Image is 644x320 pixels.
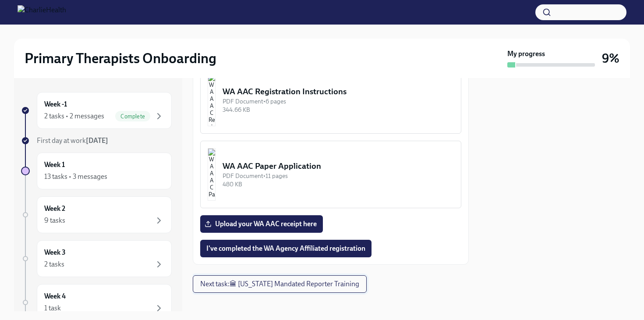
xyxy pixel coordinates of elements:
button: WA AAC Paper ApplicationPDF Document•11 pages480 KB [200,141,461,208]
h3: 9% [602,50,619,66]
h6: Week 3 [44,248,66,257]
div: WA AAC Registration Instructions [223,86,454,97]
h6: Week 2 [44,204,65,213]
div: 1 task [44,303,61,313]
div: WA AAC Paper Application [223,160,454,172]
button: WA AAC Registration InstructionsPDF Document•6 pages344.66 KB [200,66,461,134]
h6: Week 1 [44,160,65,170]
img: CharlieHealth [18,5,66,19]
div: PDF Document • 6 pages [223,97,454,106]
span: I've completed the WA Agency Affiliated registration [206,244,365,253]
span: Complete [115,113,150,120]
a: Week 32 tasks [21,240,172,277]
a: Week -12 tasks • 2 messagesComplete [21,92,172,129]
span: First day at work [37,136,108,145]
strong: [DATE] [86,136,108,145]
h2: Primary Therapists Onboarding [25,50,216,67]
div: 9 tasks [44,216,65,225]
label: Upload your WA AAC receipt here [200,215,323,233]
img: WA AAC Paper Application [208,148,216,201]
span: Next task : 🏛 [US_STATE] Mandated Reporter Training [200,280,359,288]
a: Week 113 tasks • 3 messages [21,153,172,189]
button: Next task:🏛 [US_STATE] Mandated Reporter Training [193,275,367,293]
button: I've completed the WA Agency Affiliated registration [200,240,372,257]
img: WA AAC Registration Instructions [208,74,216,126]
div: 2 tasks • 2 messages [44,111,104,121]
div: 2 tasks [44,260,64,269]
div: PDF Document • 11 pages [223,172,454,180]
a: Week 29 tasks [21,196,172,233]
div: 13 tasks • 3 messages [44,172,107,181]
h6: Week 4 [44,292,66,301]
strong: My progress [507,49,545,59]
div: 480 KB [223,180,454,188]
div: 344.66 KB [223,106,454,114]
h6: Week -1 [44,100,67,109]
span: Upload your WA AAC receipt here [206,220,317,228]
a: First day at work[DATE] [21,136,172,146]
